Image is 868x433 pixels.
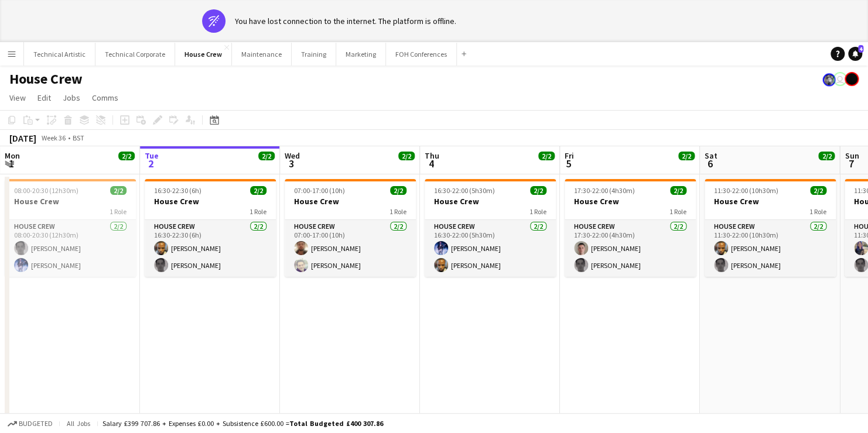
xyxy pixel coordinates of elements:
span: 08:00-20:30 (12h30m) [14,186,78,195]
span: Total Budgeted £400 307.86 [289,419,383,428]
span: 2/2 [398,152,415,160]
a: 4 [848,47,862,61]
span: 2/2 [530,186,546,195]
div: 1 Job [119,161,134,170]
button: Technical Artistic [24,43,95,66]
app-job-card: 16:30-22:00 (5h30m)2/2House Crew1 RoleHouse Crew2/216:30-22:00 (5h30m)[PERSON_NAME][PERSON_NAME] [425,179,556,277]
button: Technical Corporate [95,43,175,66]
div: 1 Job [819,161,834,170]
span: Thu [425,150,439,161]
button: Budgeted [6,417,54,430]
span: 4 [423,157,439,170]
span: 7 [843,157,859,170]
div: BST [73,133,84,142]
h3: House Crew [705,196,836,207]
span: Sun [845,150,859,161]
span: 1 Role [110,207,127,216]
span: 2/2 [110,186,127,195]
div: 1 Job [259,161,274,170]
h3: House Crew [145,196,276,207]
a: Jobs [58,90,85,105]
h3: House Crew [425,196,556,207]
div: Salary £399 707.86 + Expenses £0.00 + Subsistence £600.00 = [102,419,383,428]
span: 17:30-22:00 (4h30m) [574,186,635,195]
span: 4 [858,45,863,53]
span: Tue [145,150,159,161]
button: House Crew [175,43,232,66]
div: You have lost connection to the internet. The platform is offline. [235,16,456,26]
app-card-role: House Crew2/217:30-22:00 (4h30m)[PERSON_NAME][PERSON_NAME] [565,220,696,277]
div: 1 Job [539,161,554,170]
span: 2/2 [118,152,135,160]
div: 1 Job [679,161,694,170]
span: 2/2 [810,186,826,195]
app-job-card: 16:30-22:30 (6h)2/2House Crew1 RoleHouse Crew2/216:30-22:30 (6h)[PERSON_NAME][PERSON_NAME] [145,179,276,277]
h3: House Crew [5,196,136,207]
span: 1 [3,157,20,170]
span: Edit [37,92,51,103]
app-card-role: House Crew2/211:30-22:00 (10h30m)[PERSON_NAME][PERSON_NAME] [705,220,836,277]
span: 2/2 [390,186,406,195]
span: Jobs [63,92,80,103]
span: 16:30-22:30 (6h) [154,186,201,195]
app-card-role: House Crew2/208:00-20:30 (12h30m)[PERSON_NAME][PERSON_NAME] [5,220,136,277]
span: 1 Role [250,207,266,216]
span: All jobs [64,419,93,428]
a: View [5,90,30,105]
span: View [9,92,26,103]
span: Wed [285,150,300,161]
span: Comms [92,92,118,103]
span: Mon [5,150,20,161]
span: 07:00-17:00 (10h) [294,186,345,195]
button: FOH Conferences [386,43,457,66]
span: 1 Role [809,207,826,216]
span: 16:30-22:00 (5h30m) [434,186,495,195]
button: Maintenance [232,43,292,66]
span: Fri [565,150,574,161]
app-card-role: House Crew2/207:00-17:00 (10h)[PERSON_NAME][PERSON_NAME] [285,220,416,277]
h3: House Crew [285,196,416,207]
app-card-role: House Crew2/216:30-22:30 (6h)[PERSON_NAME][PERSON_NAME] [145,220,276,277]
span: 2/2 [250,186,266,195]
span: 1 Role [669,207,686,216]
button: Training [292,43,336,66]
app-card-role: House Crew2/216:30-22:00 (5h30m)[PERSON_NAME][PERSON_NAME] [425,220,556,277]
a: Comms [87,90,123,105]
span: 2 [143,157,159,170]
span: 2/2 [258,152,275,160]
app-job-card: 17:30-22:00 (4h30m)2/2House Crew1 RoleHouse Crew2/217:30-22:00 (4h30m)[PERSON_NAME][PERSON_NAME] [565,179,696,277]
span: 2/2 [670,186,686,195]
span: 2/2 [538,152,555,160]
a: Edit [33,90,56,105]
span: Budgeted [19,420,53,428]
span: 1 Role [389,207,406,216]
div: [DATE] [9,132,36,144]
span: 5 [563,157,574,170]
span: Sat [705,150,717,161]
app-job-card: 11:30-22:00 (10h30m)2/2House Crew1 RoleHouse Crew2/211:30-22:00 (10h30m)[PERSON_NAME][PERSON_NAME] [705,179,836,277]
h3: House Crew [565,196,696,207]
span: 2/2 [678,152,695,160]
span: Week 36 [39,133,68,142]
span: 3 [283,157,300,170]
app-job-card: 08:00-20:30 (12h30m)2/2House Crew1 RoleHouse Crew2/208:00-20:30 (12h30m)[PERSON_NAME][PERSON_NAME] [5,179,136,277]
app-user-avatar: Gabrielle Barr [845,72,859,86]
app-user-avatar: Liveforce Admin [833,72,847,86]
span: 2/2 [818,152,835,160]
h1: House Crew [9,70,83,88]
div: 1 Job [399,161,414,170]
button: Marketing [336,43,386,66]
span: 11:30-22:00 (10h30m) [714,186,778,195]
app-job-card: 07:00-17:00 (10h)2/2House Crew1 RoleHouse Crew2/207:00-17:00 (10h)[PERSON_NAME][PERSON_NAME] [285,179,416,277]
span: 6 [703,157,717,170]
span: 1 Role [529,207,546,216]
